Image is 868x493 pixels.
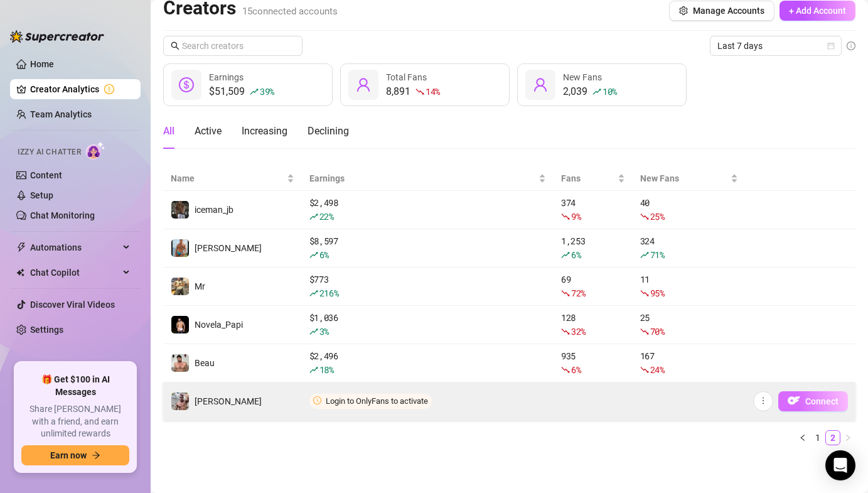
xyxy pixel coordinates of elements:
span: + Add Account [789,6,846,16]
span: thunderbolt [16,242,26,252]
a: 1 [811,431,825,445]
span: fall [640,327,649,336]
li: 2 [825,430,840,445]
th: Earnings [302,166,554,191]
span: rise [309,366,318,374]
span: Earnings [309,171,536,185]
div: 25 [640,311,738,339]
span: 72 % [571,287,586,299]
span: fall [561,366,570,374]
span: 18 % [319,364,334,376]
span: arrow-right [92,451,100,460]
img: Novela_Papi [171,316,189,333]
a: Content [30,170,62,180]
span: search [171,41,179,50]
span: left [799,434,806,442]
span: fall [561,212,570,221]
span: 10 % [603,85,617,97]
span: Novela_Papi [195,320,243,330]
img: Oliver [171,393,189,410]
div: Open Intercom Messenger [825,450,855,480]
img: iceman_jb [171,201,189,219]
span: clock-circle [313,396,321,404]
span: 216 % [319,287,339,299]
div: 40 [640,196,738,224]
span: iceman_jb [195,205,233,215]
span: Chat Copilot [30,263,119,283]
span: 95 % [650,287,665,299]
div: 935 [561,349,625,377]
th: Fans [554,166,633,191]
span: Mr [195,281,205,291]
span: 32 % [571,325,586,337]
span: Total Fans [386,72,427,82]
a: 2 [826,431,840,445]
div: 128 [561,311,625,339]
a: Home [30,59,54,69]
button: OFConnect [778,391,848,411]
li: Previous Page [795,430,810,445]
span: fall [415,87,424,96]
img: Beau [171,354,189,372]
span: rise [561,251,570,259]
img: Chat Copilot [16,268,24,277]
span: 9 % [571,210,581,222]
div: 8,891 [386,84,440,99]
div: $51,509 [209,84,274,99]
div: $ 8,597 [309,234,546,262]
span: Izzy AI Chatter [18,146,81,158]
a: Setup [30,190,53,200]
li: 1 [810,430,825,445]
span: Manage Accounts [693,6,764,16]
span: 25 % [650,210,665,222]
span: 39 % [260,85,274,97]
span: rise [309,289,318,298]
span: dollar-circle [179,77,194,92]
div: 167 [640,349,738,377]
div: $ 2,498 [309,196,546,224]
span: calendar [827,42,835,50]
button: right [840,430,855,445]
a: Chat Monitoring [30,210,95,220]
div: All [163,124,174,139]
span: Earnings [209,72,244,82]
span: Earn now [50,450,87,460]
span: 71 % [650,249,665,261]
span: fall [640,212,649,221]
span: Login to OnlyFans to activate [326,396,428,406]
div: Increasing [242,124,287,139]
span: Share [PERSON_NAME] with a friend, and earn unlimited rewards [21,403,129,440]
button: Earn nowarrow-right [21,445,129,465]
span: 🎁 Get $100 in AI Messages [21,374,129,398]
div: 374 [561,196,625,224]
div: $ 1,036 [309,311,546,339]
div: Declining [308,124,349,139]
span: 6 % [319,249,329,261]
input: Search creators [182,39,285,53]
span: more [759,396,768,405]
div: 1,253 [561,234,625,262]
span: New Fans [563,72,602,82]
div: 11 [640,273,738,300]
img: OF [788,394,800,407]
span: 22 % [319,210,334,222]
button: left [795,430,810,445]
span: rise [250,87,259,96]
img: logo-BBDzfeDw.svg [10,30,104,43]
a: Creator Analytics exclamation-circle [30,79,131,99]
span: setting [679,6,688,15]
div: 324 [640,234,738,262]
span: Fans [561,171,615,185]
th: Name [163,166,302,191]
span: rise [309,251,318,259]
img: AI Chatter [86,141,105,160]
span: rise [309,212,318,221]
div: $ 773 [309,273,546,300]
div: Active [195,124,222,139]
span: fall [640,289,649,298]
a: Settings [30,325,63,335]
span: 6 % [571,364,581,376]
img: Mr [171,278,189,295]
span: Beau [195,358,215,368]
